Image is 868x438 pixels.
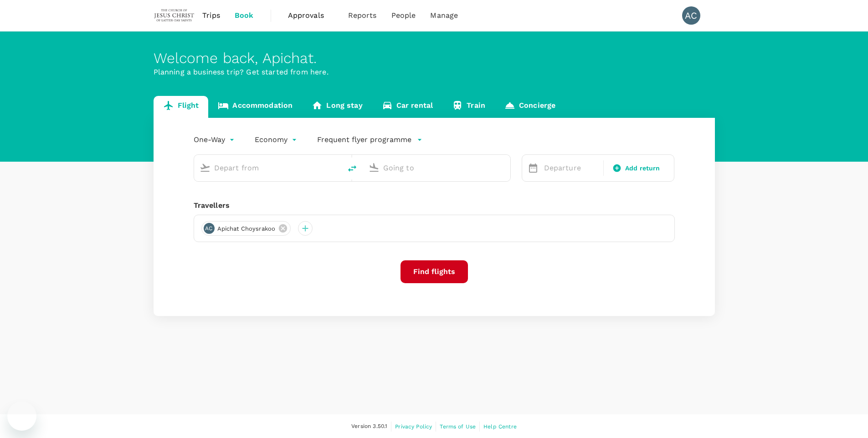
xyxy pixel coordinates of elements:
[7,401,36,431] iframe: Button to launch messaging window
[483,423,517,430] span: Help Centre
[341,158,363,179] button: delete
[440,423,476,430] span: Terms of Use
[395,423,432,430] span: Privacy Policy
[391,10,416,21] span: People
[442,96,495,118] a: Train
[625,164,660,173] span: Add return
[208,96,302,118] a: Accommodation
[372,96,443,118] a: Car rental
[335,167,337,169] button: Open
[214,161,322,175] input: Depart from
[194,200,675,211] div: Travellers
[201,221,291,236] div: ACApichat Choysrakoo
[194,132,236,147] div: One-Way
[255,132,299,147] div: Economy
[154,67,715,78] p: Planning a business trip? Get started from here.
[383,161,491,175] input: Going to
[317,134,411,145] p: Frequent flyer programme
[317,134,422,145] button: Frequent flyer programme
[682,6,700,25] div: AC
[154,5,195,26] img: The Malaysian Church of Jesus Christ of Latter-day Saints
[212,224,281,233] span: Apichat Choysrakoo
[204,223,215,234] div: AC
[395,422,432,432] a: Privacy Policy
[202,10,220,21] span: Trips
[288,10,334,21] span: Approvals
[440,422,476,432] a: Terms of Use
[348,10,377,21] span: Reports
[495,96,565,118] a: Concierge
[544,163,598,174] p: Departure
[235,10,254,21] span: Book
[483,422,517,432] a: Help Centre
[430,10,458,21] span: Manage
[302,96,372,118] a: Long stay
[154,96,209,118] a: Flight
[154,50,715,67] div: Welcome back , Apichat .
[401,260,468,283] button: Find flights
[351,422,387,431] span: Version 3.50.1
[504,167,506,169] button: Open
